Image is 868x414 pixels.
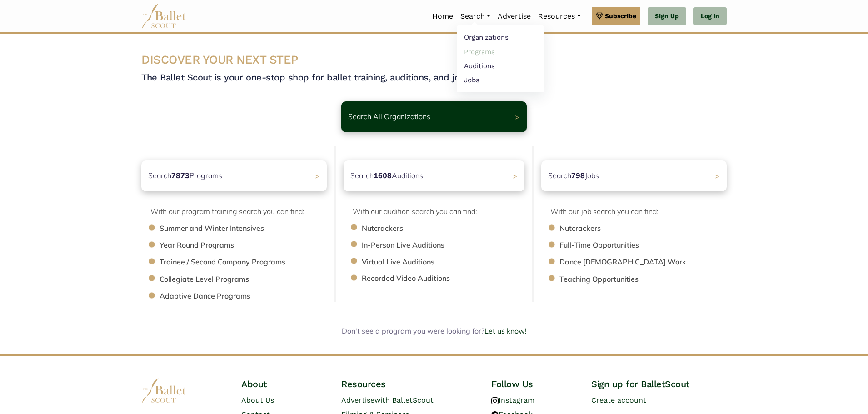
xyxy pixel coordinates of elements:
[571,171,585,180] b: 798
[484,326,527,335] a: Let us know!
[341,101,527,132] a: Search All Organizations >
[241,396,274,404] a: About Us
[559,256,736,268] li: Dance [DEMOGRAPHIC_DATA] Work
[559,274,736,285] li: Teaching Opportunities
[605,11,636,21] span: Subscribe
[541,160,727,191] a: Search798Jobs >
[591,396,646,404] a: Create account
[160,256,336,268] li: Trainee / Second Company Programs
[715,171,719,180] span: >
[693,7,727,25] a: Log In
[141,71,727,83] h4: The Ballet Scout is your one-stop shop for ballet training, auditions, and jobs.
[491,396,534,404] a: Instagram
[200,325,668,337] div: Don't see a program you were looking for?
[160,239,336,251] li: Year Round Programs
[148,170,222,182] p: Search Programs
[362,223,534,234] li: Nutcrackers
[241,378,327,390] h4: About
[141,160,327,191] a: Search7873Programs >
[353,206,524,218] p: With our audition search you can find:
[160,223,336,234] li: Summer and Winter Intensives
[648,7,686,25] a: Sign Up
[362,256,534,268] li: Virtual Live Auditions
[559,239,736,251] li: Full-Time Opportunities
[350,170,423,182] p: Search Auditions
[534,7,584,26] a: Resources
[596,11,603,21] img: gem.svg
[141,52,727,68] h3: DISCOVER YOUR NEXT STEP
[171,171,190,180] b: 7873
[457,73,544,87] a: Jobs
[491,378,577,390] h4: Follow Us
[457,25,544,92] ul: Resources
[141,378,187,403] img: logo
[457,30,544,45] a: Organizations
[374,396,434,404] span: with BalletScout
[315,171,319,180] span: >
[160,274,336,285] li: Collegiate Level Programs
[548,170,599,182] p: Search Jobs
[559,223,736,234] li: Nutcrackers
[494,7,534,26] a: Advertise
[592,7,640,25] a: Subscribe
[150,206,327,218] p: With our program training search you can find:
[341,378,477,390] h4: Resources
[491,397,499,404] img: instagram logo
[457,59,544,73] a: Auditions
[362,273,534,284] li: Recorded Video Auditions
[362,239,534,251] li: In-Person Live Auditions
[344,160,524,191] a: Search1608Auditions>
[374,171,392,180] b: 1608
[160,290,336,302] li: Adaptive Dance Programs
[429,7,457,26] a: Home
[457,7,494,26] a: Search
[341,396,434,404] a: Advertisewith BalletScout
[457,45,544,59] a: Programs
[348,111,430,123] p: Search All Organizations
[513,171,517,180] span: >
[550,206,727,218] p: With our job search you can find:
[591,378,727,390] h4: Sign up for BalletScout
[515,112,519,121] span: >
